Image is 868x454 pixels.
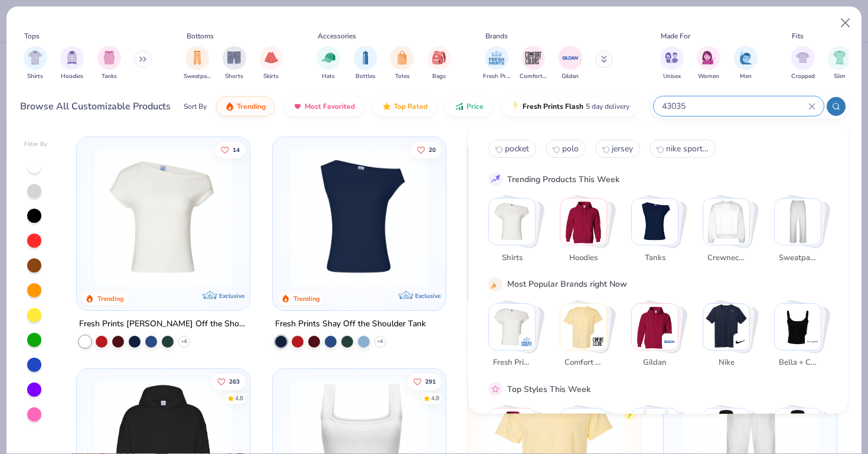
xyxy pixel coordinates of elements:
[521,335,533,347] img: Fresh Prints
[61,72,83,81] span: Hoodies
[259,46,283,81] button: filter button
[66,51,79,64] img: Hoodies Image
[562,143,579,154] span: polo
[507,278,627,290] div: Most Popular Brands right Now
[635,252,674,264] span: Tanks
[488,140,536,158] button: pocket0
[492,357,531,369] span: Fresh Prints
[488,198,543,268] button: Stack Card Button Shirts
[489,303,535,349] img: Fresh Prints
[60,46,84,81] button: filter button
[502,96,638,116] button: Fresh Prints Flash5 day delivery
[489,199,535,245] img: Shirts
[666,143,709,154] span: nike sport cover
[407,374,441,390] button: Like
[661,99,808,113] input: Try "T-Shirt"
[483,46,510,81] button: filter button
[632,303,678,349] img: Gildan
[483,72,510,81] span: Fresh Prints
[359,51,372,64] img: Bottles Image
[390,46,414,81] button: filter button
[275,317,426,332] div: Fresh Prints Shay Off the Shoulder Tank
[734,46,758,81] button: filter button
[316,46,340,81] div: filter for Hats
[703,198,757,268] button: Stack Card Button Crewnecks
[778,357,817,369] span: Bella + Canvas
[225,102,234,111] img: trending.gif
[102,72,117,81] span: Tanks
[791,46,815,81] button: filter button
[488,49,505,67] img: Fresh Prints Image
[227,51,241,64] img: Shorts Image
[735,335,747,347] img: Nike
[318,31,356,41] div: Accessories
[559,46,582,81] div: filter for Gildan
[220,292,245,300] span: Exclusive
[492,252,531,264] span: Shirts
[697,46,720,81] button: filter button
[322,72,335,81] span: Hats
[635,357,674,369] span: Gildan
[665,51,678,64] img: Unisex Image
[184,46,211,81] div: filter for Sweatpants
[560,198,614,268] button: Stack Card Button Hoodies
[24,46,47,81] button: filter button
[466,102,484,111] span: Price
[322,51,335,64] img: Hats Image
[698,72,719,81] span: Women
[229,379,240,385] span: 263
[632,199,678,245] img: Tanks
[592,335,604,347] img: Comfort Colors
[390,46,414,81] div: filter for Totes
[560,303,606,349] img: Comfort Colors
[382,102,391,111] img: TopRated.gif
[396,51,409,64] img: Totes Image
[24,46,47,81] div: filter for Shirts
[523,102,583,111] span: Fresh Prints Flash
[97,46,121,81] button: filter button
[507,173,619,185] div: Trending Products This Week
[663,72,681,81] span: Unisex
[703,303,749,349] img: Nike
[612,143,633,154] span: jersey
[488,303,543,373] button: Stack Card Button Fresh Prints
[595,140,640,158] button: jersey2
[20,99,171,113] div: Browse All Customizable Products
[807,335,818,347] img: Bella + Canvas
[505,143,529,154] span: pocket
[507,382,590,395] div: Top Styles This Week
[707,252,745,264] span: Crewnecks
[483,46,510,81] div: filter for Fresh Prints
[394,102,428,111] span: Top Rated
[664,335,676,347] img: Gildan
[24,31,40,41] div: Tops
[27,72,43,81] span: Shirts
[546,140,586,158] button: polo1
[284,96,364,116] button: Most Favorited
[697,46,720,81] div: filter for Women
[428,147,435,153] span: 20
[233,147,240,153] span: 14
[184,72,211,81] span: Sweatpants
[792,31,804,41] div: Fits
[430,394,439,403] div: 4.8
[28,51,42,64] img: Shirts Image
[184,46,211,81] button: filter button
[562,49,579,67] img: Gildan Image
[703,199,749,245] img: Crewnecks
[316,46,340,81] button: filter button
[225,72,243,81] span: Shorts
[559,46,582,81] button: filter button
[485,31,508,41] div: Brands
[774,303,828,373] button: Stack Card Button Bella + Canvas
[702,51,716,64] img: Women Image
[187,31,214,41] div: Bottoms
[650,140,716,158] button: nike sport cover3
[60,46,84,81] div: filter for Hoodies
[707,357,745,369] span: Nike
[778,252,817,264] span: Sweatpants
[432,51,445,64] img: Bags Image
[796,51,810,64] img: Cropped Image
[184,101,207,112] div: Sort By
[215,141,246,158] button: Like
